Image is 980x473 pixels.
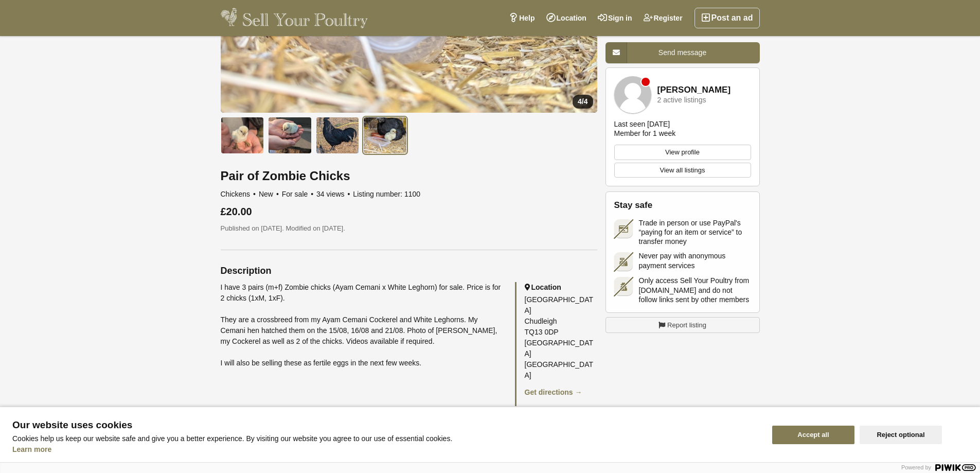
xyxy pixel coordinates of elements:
[639,251,751,270] span: Never pay with anonymous payment services
[614,200,751,211] h2: Stay safe
[901,464,931,470] span: Powered by
[12,445,51,453] a: Learn more
[353,190,420,198] span: Listing number: 1100
[667,320,706,330] span: Report listing
[221,223,597,234] p: Published on [DATE]. Modified on [DATE].
[638,8,688,28] a: Register
[221,266,597,276] h2: Description
[221,282,505,369] div: I have 3 pairs (m+f) Zombie chicks (Ayam Cemani x White Leghorn) for sale. Price is for 2 chicks ...
[268,117,312,154] img: Pair of Zombie Chicks - 2
[605,42,760,63] a: Send message
[592,8,638,28] a: Sign in
[694,8,760,28] a: Post an ad
[221,206,597,217] div: £20.00
[614,129,676,138] div: Member for 1 week
[525,388,582,396] a: Get directions →
[639,218,751,247] span: Trade in person or use PayPal's “paying for an item or service” to transfer money
[221,169,597,183] h1: Pair of Zombie Chicks
[12,420,760,430] span: Our website uses cookies
[316,117,360,154] img: Pair of Zombie Chicks - 3
[578,97,582,106] span: 4
[573,95,593,109] div: /
[772,426,854,444] button: Accept all
[541,8,592,28] a: Location
[657,85,731,95] a: [PERSON_NAME]
[221,8,368,28] img: Sell Your Poultry
[614,163,751,178] a: View all listings
[12,434,760,443] p: Cookies help us keep our website safe and give you a better experience. By visiting our website y...
[221,117,264,154] img: Pair of Zombie Chicks - 1
[503,8,540,28] a: Help
[639,276,751,304] span: Only access Sell Your Poultry from [DOMAIN_NAME] and do not follow links sent by other members
[605,317,760,334] a: Report listing
[642,78,650,86] div: Member is offline
[259,190,280,198] span: New
[363,117,407,154] img: Pair of Zombie Chicks - 4
[282,190,314,198] span: For sale
[657,96,706,104] div: 2 active listings
[525,282,597,292] h2: Location
[614,76,651,113] img: Sarah
[525,294,597,381] div: [GEOGRAPHIC_DATA] Chudleigh TQ13 0DP [GEOGRAPHIC_DATA] [GEOGRAPHIC_DATA]
[316,190,351,198] span: 34 views
[658,48,706,57] span: Send message
[221,190,257,198] span: Chickens
[584,97,588,106] span: 4
[860,426,942,444] button: Reject optional
[614,145,751,160] a: View profile
[614,119,670,129] div: Last seen [DATE]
